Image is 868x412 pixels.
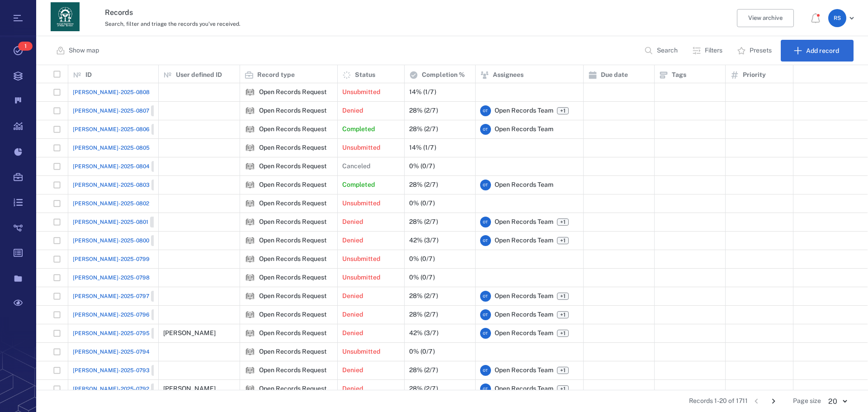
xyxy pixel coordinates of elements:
p: Denied [342,384,363,393]
span: Closed [153,181,175,189]
span: +1 [557,385,569,393]
span: [PERSON_NAME]-2025-0793 [73,366,150,374]
div: Open Records Request [259,163,327,170]
div: Open Records Request [259,348,327,355]
p: User defined ID [176,71,222,80]
div: [PERSON_NAME] [163,330,216,336]
div: O T [480,105,491,116]
div: Open Records Request [259,311,327,318]
div: Open Records Request [259,89,327,95]
span: +1 [558,367,567,374]
div: Open Records Request [259,144,327,151]
a: [PERSON_NAME]-2025-0808 [73,88,150,96]
p: Assignees [493,71,524,80]
span: 1 [18,42,33,51]
span: [PERSON_NAME]-2025-0797 [73,292,149,300]
span: Open Records Team [495,384,553,393]
img: icon Open Records Request [245,291,255,302]
img: icon Open Records Request [245,365,255,376]
a: Go home [51,2,80,34]
span: [PERSON_NAME]-2025-0795 [73,329,150,337]
img: icon Open Records Request [245,235,255,246]
span: [PERSON_NAME]-2025-0806 [73,125,150,133]
p: Presets [750,46,772,55]
a: [PERSON_NAME]-2025-0798 [73,274,150,282]
span: +1 [557,330,569,337]
div: 28% (2/7) [409,126,438,133]
span: +1 [558,330,567,337]
span: +1 [557,293,569,300]
div: 0% (0/7) [409,256,435,262]
a: [PERSON_NAME]-2025-0803Closed [73,180,176,190]
div: Open Records Request [245,254,255,265]
p: Record type [257,71,295,80]
span: [PERSON_NAME]-2025-0800 [73,237,149,245]
div: Open Records Request [259,367,327,374]
button: Show map [51,40,106,62]
p: Search [657,46,678,55]
a: [PERSON_NAME]-2025-0799 [73,255,150,263]
a: [PERSON_NAME]-2025-0792Closed [73,384,176,394]
img: icon Open Records Request [245,254,255,265]
p: Denied [342,106,363,115]
div: 0% (0/7) [409,348,435,355]
div: 28% (2/7) [409,107,438,114]
div: O T [480,217,491,227]
p: Completion % [422,71,465,80]
p: Canceled [342,162,370,171]
div: Open Records Request [259,200,327,207]
div: Open Records Request [245,124,255,135]
div: Open Records Request [245,291,255,302]
button: Presets [731,40,779,62]
p: Priority [743,71,766,80]
p: Unsubmitted [342,273,380,282]
button: Search [639,40,685,62]
div: 28% (2/7) [409,385,438,392]
div: O T [480,384,491,394]
img: icon Open Records Request [245,105,255,116]
div: O T [480,291,491,302]
p: Denied [342,292,363,301]
div: R S [828,9,846,27]
div: 0% (0/7) [409,200,435,207]
div: Open Records Request [245,87,255,98]
span: +1 [558,237,567,245]
span: Closed [153,237,174,245]
button: Filters [687,40,730,62]
a: [PERSON_NAME]-2025-0795Closed [73,328,176,339]
p: Unsubmitted [342,255,380,264]
span: +1 [557,311,569,318]
p: Tags [672,71,686,80]
div: O T [480,309,491,320]
p: Filters [705,46,722,55]
div: Open Records Request [245,198,255,209]
a: [PERSON_NAME]-2025-0806Closed [73,124,176,135]
span: Closed [153,330,175,337]
div: O T [480,124,491,135]
div: Open Records Request [245,142,255,153]
img: icon Open Records Request [245,161,255,172]
a: [PERSON_NAME]-2025-0802 [73,199,149,208]
span: Open Records Team [495,329,553,338]
a: [PERSON_NAME]-2025-0800Closed [73,235,176,246]
button: Add record [781,40,854,62]
div: 20 [821,396,854,407]
div: 0% (0/7) [409,163,435,170]
span: [PERSON_NAME]-2025-0794 [73,348,150,356]
span: Closed [153,293,174,300]
img: Georgia Department of Human Services logo [51,2,80,31]
p: Unsubmitted [342,199,380,208]
div: 28% (2/7) [409,367,438,374]
img: icon Open Records Request [245,309,255,320]
a: [PERSON_NAME]-2025-0805 [73,144,150,152]
span: +1 [558,293,567,300]
span: Closed [153,163,175,170]
div: 28% (2/7) [409,311,438,318]
a: [PERSON_NAME]-2025-0801Closed [73,217,175,227]
span: Closed [153,126,175,133]
h3: Records [105,7,598,18]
